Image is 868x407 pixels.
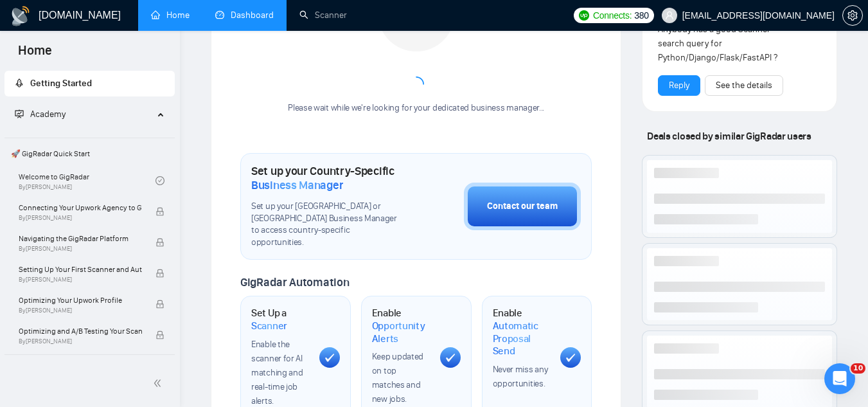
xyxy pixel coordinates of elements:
span: lock [155,300,164,309]
span: user [665,11,674,20]
a: Reply [669,78,689,93]
h1: Set Up a [251,307,309,332]
span: Connects: [593,8,632,23]
a: See the details [716,78,772,93]
a: searchScanner [299,10,347,21]
img: logo [10,6,31,26]
span: fund-projection-screen [15,109,24,118]
span: Academy [30,109,66,120]
a: dashboardDashboard [215,10,274,21]
span: Scanner [251,320,287,332]
a: setting [842,10,863,21]
span: check-circle [155,176,164,185]
button: setting [842,5,863,26]
li: Getting Started [4,71,175,96]
button: Reply [658,75,700,96]
div: Anybody has a good Scanner search query for Python/Django/Flask/FastAPI ? [658,23,788,65]
span: By [PERSON_NAME] [19,276,142,284]
span: Opportunity Alerts [372,320,430,345]
span: lock [155,207,164,216]
span: lock [155,269,164,278]
span: By [PERSON_NAME] [19,307,142,314]
a: homeHome [151,10,190,21]
span: rocket [15,78,24,87]
span: 🚀 GigRadar Quick Start [6,141,173,167]
span: Setting Up Your First Scanner and Auto-Bidder [19,263,142,276]
span: 380 [634,8,648,23]
span: Enable the scanner for AI matching and real-time job alerts. [251,339,303,406]
span: Home [8,41,62,68]
span: Academy [15,109,66,120]
span: Business Manager [251,178,343,192]
span: Automatic Proposal Send [493,320,551,357]
button: Contact our team [464,183,581,230]
span: By [PERSON_NAME] [19,245,142,253]
span: 👑 Agency Success with GigRadar [6,357,173,383]
span: 10 [851,363,865,374]
span: GigRadar Automation [240,275,349,289]
a: Welcome to GigRadarBy[PERSON_NAME] [19,167,155,195]
img: upwork-logo.png [579,10,589,21]
h1: Enable [493,307,551,357]
span: Getting Started [30,78,92,89]
span: Set up your [GEOGRAPHIC_DATA] or [GEOGRAPHIC_DATA] Business Manager to access country-specific op... [251,201,400,249]
iframe: Intercom live chat [824,363,855,394]
span: Keep updated on top matches and new jobs. [372,351,423,404]
span: lock [155,238,164,247]
span: lock [155,330,164,339]
h1: Enable [372,307,430,345]
span: By [PERSON_NAME] [19,214,142,222]
span: Optimizing and A/B Testing Your Scanner for Better Results [19,325,142,338]
span: double-left [153,377,166,390]
span: loading [407,76,424,93]
span: Deals closed by similar GigRadar users [642,125,816,147]
h1: Set up your Country-Specific [251,164,400,192]
span: Navigating the GigRadar Platform [19,232,142,245]
span: Never miss any opportunities. [493,364,548,389]
span: By [PERSON_NAME] [19,338,142,345]
div: Please wait while we're looking for your dedicated business manager... [280,102,552,114]
button: See the details [705,75,783,96]
span: Optimizing Your Upwork Profile [19,294,142,307]
span: Connecting Your Upwork Agency to GigRadar [19,201,142,214]
div: Contact our team [487,199,558,213]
